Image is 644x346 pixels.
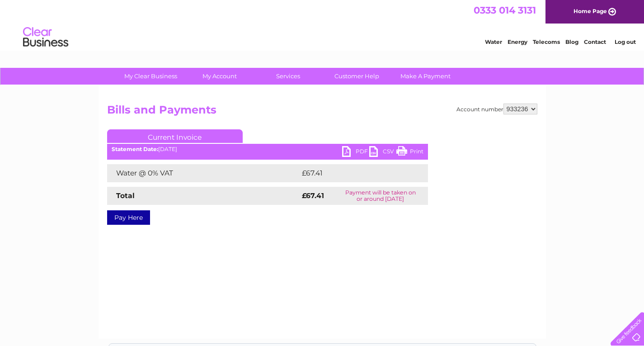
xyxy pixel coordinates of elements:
[302,191,324,200] strong: £67.41
[320,68,394,85] a: Customer Help
[107,164,300,182] td: Water @ 0% VAT
[112,146,158,152] b: Statement Date:
[300,164,409,182] td: £67.41
[396,146,423,159] a: Print
[116,191,135,200] strong: Total
[251,68,325,85] a: Services
[107,129,243,143] a: Current Invoice
[107,146,428,152] div: [DATE]
[342,146,369,159] a: PDF
[508,38,527,45] a: Energy
[474,5,536,16] a: 0333 014 3131
[456,104,537,114] div: Account number
[23,24,69,51] img: logo.png
[615,38,636,45] a: Log out
[182,68,257,85] a: My Account
[107,104,537,121] h2: Bills and Payments
[565,38,578,45] a: Blog
[333,187,428,205] td: Payment will be taken on or around [DATE]
[584,38,606,45] a: Contact
[533,38,560,45] a: Telecoms
[109,5,536,44] div: Clear Business is a trading name of Verastar Limited (registered in [GEOGRAPHIC_DATA] No. 3667643...
[485,38,502,45] a: Water
[388,68,463,85] a: Make A Payment
[107,210,150,225] a: Pay Here
[369,146,396,159] a: CSV
[113,68,188,85] a: My Clear Business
